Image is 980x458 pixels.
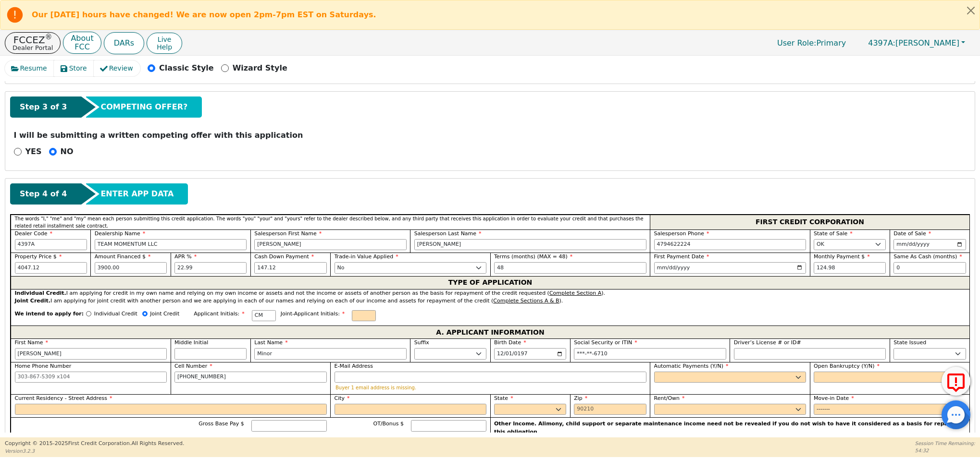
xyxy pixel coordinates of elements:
span: Terms (months) (MAX = 48) [494,253,568,260]
input: YYYY-MM-DD [893,239,966,251]
button: Store [54,60,94,76]
span: Current Residency - Street Address [15,395,112,401]
span: Live [157,36,172,43]
p: Classic Style [159,62,214,74]
input: 000-00-0000 [574,348,726,360]
span: Same As Cash (months) [893,253,962,260]
p: I will be submitting a written competing offer with this application [14,130,967,141]
input: 303-867-5309 x104 [15,372,167,383]
p: Copyright © 2015- 2025 First Credit Corporation. [5,440,184,448]
p: Session Time Remaining: [915,440,975,447]
span: Rent/Own [654,395,685,401]
span: Amount Financed $ [95,253,151,260]
span: OT/Bonus $ [373,421,404,427]
span: City [335,395,350,401]
input: 90210 [574,404,646,415]
input: 303-867-5309 x104 [654,239,806,251]
span: We intend to apply for: [15,310,84,326]
button: LiveHelp [147,33,182,54]
span: Social Security or ITIN [574,339,637,346]
span: First Payment Date [654,253,709,260]
input: xx.xx% [174,262,247,274]
input: YYYY-MM-DD [494,348,566,360]
span: [PERSON_NAME] [868,38,959,48]
span: E-Mail Address [335,363,373,369]
div: I am applying for joint credit with another person and we are applying in each of our names and r... [15,297,966,305]
span: FIRST CREDIT CORPORATION [756,216,864,229]
p: 54:32 [915,447,975,454]
input: 303-867-5309 x104 [174,372,327,383]
p: Version 3.2.3 [5,447,184,455]
span: Move-in Date [814,395,854,401]
button: Close alert [962,0,980,20]
input: YYYY-MM-DD [654,262,806,274]
span: State Issued [893,339,926,346]
span: Applicant Initials: [194,311,245,317]
div: I am applying for credit in my own name and relying on my own income or assets and not the income... [15,289,966,298]
span: A. APPLICANT INFORMATION [436,326,544,338]
div: The words "I," "me" and "my" mean each person submitting this credit application. The words "you"... [11,215,650,229]
p: Primary [768,34,856,52]
p: Dealer Portal [12,45,53,51]
span: Review [109,63,133,73]
u: Complete Section A [549,290,601,296]
span: Zip [574,395,587,401]
button: Review [94,60,140,76]
input: YYYY-MM-DD [814,404,966,415]
span: Resume [20,63,47,73]
strong: Individual Credit. [15,290,66,296]
sup: ® [45,33,52,41]
span: Date of Sale [893,230,931,237]
span: 4397A: [868,38,895,48]
button: FCCEZ®Dealer Portal [5,32,61,54]
span: First Name [15,339,49,346]
span: Dealer Code [15,230,52,237]
span: TYPE OF APPLICATION [448,277,533,289]
span: State of Sale [814,230,853,237]
span: APR % [174,253,197,260]
span: Last Name [254,339,287,346]
p: Joint Credit [150,310,179,318]
button: DARs [104,32,144,54]
span: Cash Down Payment [254,253,314,260]
span: Salesperson Phone [654,230,709,237]
span: Birth Date [494,339,526,346]
strong: Joint Credit. [15,298,50,304]
span: Step 3 of 3 [20,101,67,113]
span: Monthly Payment $ [814,253,870,260]
span: Step 4 of 4 [20,188,67,200]
span: Cell Number [174,363,212,369]
a: User Role:Primary [768,34,856,52]
span: Automatic Payments (Y/N) [654,363,729,369]
span: User Role : [777,38,816,48]
span: Joint-Applicant Initials: [281,311,345,317]
p: NO [61,146,74,157]
button: Report Error to FCC [942,367,970,396]
span: Dealership Name [95,230,146,237]
button: Resume [5,60,54,76]
span: Middle Initial [174,339,208,346]
span: All Rights Reserved. [131,440,184,446]
span: Salesperson Last Name [414,230,482,237]
span: Suffix [414,339,429,346]
p: Other Income. Alimony, child support or separate maintenance income need not be revealed if you d... [494,420,966,436]
p: Buyer 1 email address is missing. [335,385,645,390]
span: Driver’s License # or ID# [734,339,801,346]
p: FCCEZ [12,35,53,45]
p: FCC [71,43,93,51]
p: YES [25,146,42,157]
span: Open Bankruptcy (Y/N) [814,363,880,369]
span: Trade-in Value Applied [335,253,398,260]
span: Salesperson First Name [254,230,322,237]
p: Wizard Style [233,62,287,74]
p: About [71,35,93,42]
u: Complete Sections A & B [493,298,559,304]
span: State [494,395,513,401]
span: COMPETING OFFER? [100,101,187,113]
button: AboutFCC [63,32,101,54]
p: Individual Credit [94,310,137,318]
span: Home Phone Number [15,363,72,369]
